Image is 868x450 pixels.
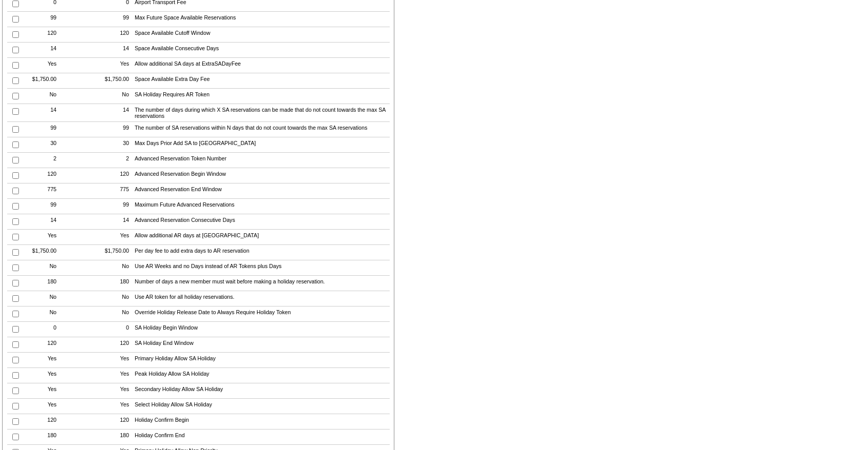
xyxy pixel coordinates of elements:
[132,260,389,276] td: Use AR Weeks and no Days instead of AR Tokens plus Days
[96,58,132,73] td: Yes
[24,168,59,183] td: 120
[24,414,59,429] td: 120
[24,58,59,73] td: Yes
[96,383,132,399] td: Yes
[132,137,389,153] td: Max Days Prior Add SA to [GEOGRAPHIC_DATA]
[24,27,59,43] td: 120
[96,353,132,368] td: Yes
[132,214,389,230] td: Advanced Reservation Consecutive Days
[132,291,389,306] td: Use AR token for all holiday reservations.
[96,73,132,89] td: $1,750.00
[132,199,389,214] td: Maximum Future Advanced Reservations
[132,43,389,58] td: Space Available Consecutive Days
[132,337,389,353] td: SA Holiday End Window
[24,153,59,168] td: 2
[96,153,132,168] td: 2
[132,383,389,399] td: Secondary Holiday Allow SA Holiday
[132,27,389,43] td: Space Available Cutoff Window
[24,291,59,306] td: No
[24,260,59,276] td: No
[96,414,132,429] td: 120
[132,58,389,73] td: Allow additional SA days at ExtraSADayFee
[132,104,389,122] td: The number of days during which X SA reservations can be made that do not count towards the max S...
[132,89,389,104] td: SA Holiday Requires AR Token
[96,399,132,414] td: Yes
[96,230,132,245] td: Yes
[24,276,59,291] td: 180
[132,73,389,89] td: Space Available Extra Day Fee
[24,122,59,137] td: 99
[132,306,389,322] td: Override Holiday Release Date to Always Require Holiday Token
[24,383,59,399] td: Yes
[96,260,132,276] td: No
[96,12,132,27] td: 99
[24,137,59,153] td: 30
[24,230,59,245] td: Yes
[24,337,59,353] td: 120
[132,183,389,199] td: Advanced Reservation End Window
[24,353,59,368] td: Yes
[96,429,132,445] td: 180
[96,368,132,383] td: Yes
[96,199,132,214] td: 99
[96,276,132,291] td: 180
[24,12,59,27] td: 99
[24,368,59,383] td: Yes
[96,322,132,337] td: 0
[24,306,59,322] td: No
[96,27,132,43] td: 120
[96,183,132,199] td: 775
[24,399,59,414] td: Yes
[132,399,389,414] td: Select Holiday Allow SA Holiday
[96,245,132,260] td: $1,750.00
[132,429,389,445] td: Holiday Confirm End
[132,368,389,383] td: Peak Holiday Allow SA Holiday
[132,414,389,429] td: Holiday Confirm Begin
[24,43,59,58] td: 14
[24,73,59,89] td: $1,750.00
[96,137,132,153] td: 30
[132,12,389,27] td: Max Future Space Available Reservations
[24,322,59,337] td: 0
[132,245,389,260] td: Per day fee to add extra days to AR reservation
[24,214,59,230] td: 14
[132,322,389,337] td: SA Holiday Begin Window
[132,230,389,245] td: Allow additional AR days at [GEOGRAPHIC_DATA]
[132,122,389,137] td: The number of SA reservations within N days that do not count towards the max SA reservations
[24,183,59,199] td: 775
[24,429,59,445] td: 180
[96,122,132,137] td: 99
[132,153,389,168] td: Advanced Reservation Token Number
[24,245,59,260] td: $1,750.00
[96,104,132,122] td: 14
[96,214,132,230] td: 14
[96,337,132,353] td: 120
[24,199,59,214] td: 99
[132,353,389,368] td: Primary Holiday Allow SA Holiday
[24,89,59,104] td: No
[96,89,132,104] td: No
[96,291,132,306] td: No
[132,276,389,291] td: Number of days a new member must wait before making a holiday reservation.
[96,43,132,58] td: 14
[24,104,59,122] td: 14
[96,306,132,322] td: No
[96,168,132,183] td: 120
[132,168,389,183] td: Advanced Reservation Begin Window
